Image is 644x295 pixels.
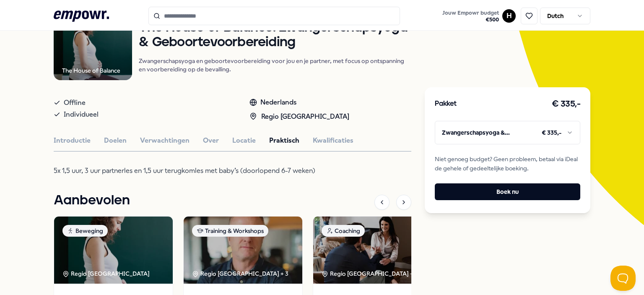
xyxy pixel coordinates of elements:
[313,217,432,284] img: package image
[62,225,108,237] div: Beweging
[203,135,219,146] button: Over
[192,225,268,237] div: Training & Workshops
[148,7,400,25] input: Search for products, categories or subcategories
[62,66,120,75] div: The House of Balance
[62,269,151,278] div: Regio [GEOGRAPHIC_DATA]
[249,97,349,108] div: Nederlands
[54,217,173,284] img: package image
[232,135,256,146] button: Locatie
[552,97,581,111] h3: € 335,-
[269,135,299,146] button: Praktisch
[442,10,499,16] span: Jouw Empowr budget
[54,135,91,146] button: Introductie
[54,2,132,80] img: Product Image
[435,99,457,110] h3: Pakket
[54,165,326,177] p: 5x 1,5 uur, 3 uur partnerles en 1,5 uur terugkomles met baby’s (doorlopend 6-7 weken)
[322,269,418,278] div: Regio [GEOGRAPHIC_DATA] + 2
[313,135,353,146] button: Kwalificaties
[184,217,302,284] img: package image
[64,109,99,120] span: Individueel
[54,190,130,211] h1: Aanbevolen
[502,9,516,23] button: H
[441,8,501,25] button: Jouw Empowr budget€500
[140,135,190,146] button: Verwachtingen
[64,97,86,109] span: Offline
[435,183,580,200] button: Boek nu
[104,135,127,146] button: Doelen
[192,269,288,278] div: Regio [GEOGRAPHIC_DATA] + 3
[322,225,365,237] div: Coaching
[610,266,636,291] iframe: Help Scout Beacon - Open
[442,16,499,23] span: € 500
[435,154,580,173] span: Niet genoeg budget? Geen probleem, betaal via iDeal de gehele of gedeeltelijke boeking.
[439,7,502,25] a: Jouw Empowr budget€500
[249,111,349,122] div: Regio [GEOGRAPHIC_DATA]
[139,57,411,73] p: Zwangerschapsyoga en geboortevoorbereiding voor jou en je partner, met focus op ontspanning en vo...
[139,21,411,50] h1: The House of Balance: Zwangerschapsyoga & Geboortevoorbereiding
